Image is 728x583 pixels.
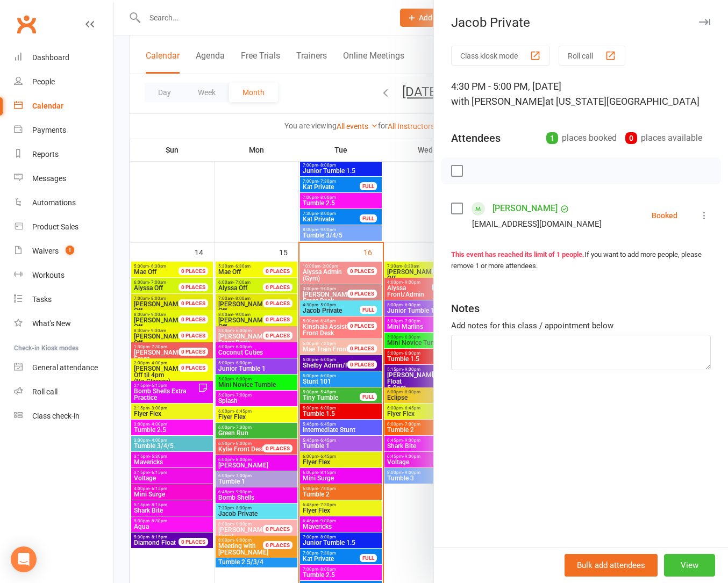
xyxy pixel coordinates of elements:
[13,11,40,38] a: Clubworx
[32,295,52,304] div: Tasks
[652,212,677,219] div: Booked
[664,554,715,577] button: View
[32,363,98,372] div: General attendance
[14,263,113,287] a: Workouts
[14,191,113,215] a: Automations
[625,131,702,146] div: places available
[32,319,71,328] div: What's New
[451,96,545,107] span: with [PERSON_NAME]
[32,412,80,420] div: Class check-in
[14,312,113,336] a: What's New
[32,387,58,396] div: Roll call
[546,131,617,146] div: places booked
[625,132,637,144] div: 0
[14,118,113,142] a: Payments
[472,217,602,231] div: [EMAIL_ADDRESS][DOMAIN_NAME]
[14,380,113,404] a: Roll call
[14,404,113,428] a: Class kiosk mode
[11,546,37,572] div: Open Intercom Messenger
[14,167,113,191] a: Messages
[545,96,700,107] span: at [US_STATE][GEOGRAPHIC_DATA]
[451,319,711,332] div: Add notes for this class / appointment below
[451,131,501,146] div: Attendees
[14,94,113,118] a: Calendar
[32,247,59,255] div: Waivers
[32,150,59,159] div: Reports
[66,246,74,255] span: 1
[451,46,550,66] button: Class kiosk mode
[559,46,625,66] button: Roll call
[14,287,113,312] a: Tasks
[32,174,66,183] div: Messages
[32,222,78,231] div: Product Sales
[451,301,480,316] div: Notes
[565,554,658,577] button: Bulk add attendees
[32,102,63,110] div: Calendar
[493,200,558,217] a: [PERSON_NAME]
[14,142,113,167] a: Reports
[32,271,65,279] div: Workouts
[451,249,711,272] div: If you want to add more people, please remove 1 or more attendees.
[32,198,76,207] div: Automations
[451,250,584,258] strong: This event has reached its limit of 1 people.
[546,132,558,144] div: 1
[32,77,55,86] div: People
[14,70,113,94] a: People
[434,15,728,30] div: Jacob Private
[14,356,113,380] a: General attendance kiosk mode
[14,215,113,239] a: Product Sales
[14,46,113,70] a: Dashboard
[32,53,69,62] div: Dashboard
[451,79,711,109] div: 4:30 PM - 5:00 PM, [DATE]
[32,126,66,134] div: Payments
[14,239,113,263] a: Waivers 1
